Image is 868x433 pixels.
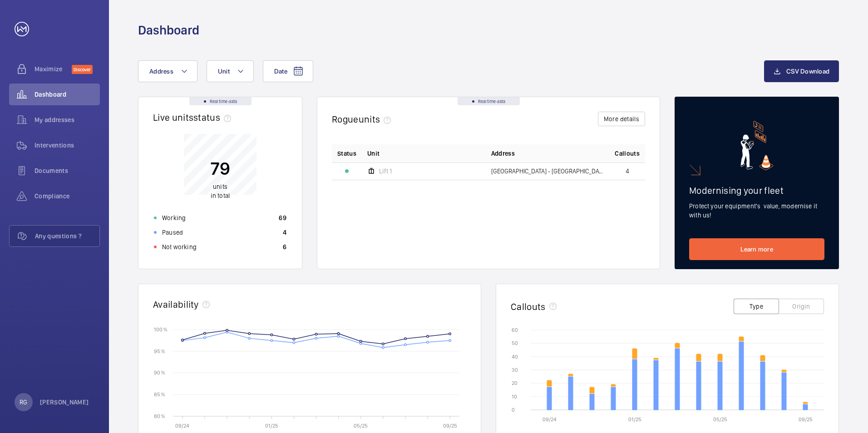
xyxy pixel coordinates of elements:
[274,68,287,75] span: Date
[189,97,252,105] div: Real time data
[154,413,165,419] text: 80 %
[359,113,395,125] span: units
[35,231,99,241] span: Any questions ?
[265,423,278,429] text: 01/25
[689,238,824,260] a: Learn more
[20,398,27,407] p: RG
[35,64,72,74] span: Maximize
[72,65,93,74] span: Discover
[207,60,254,82] button: Unit
[764,60,839,82] button: CSV Download
[443,423,457,429] text: 09/25
[542,416,557,423] text: 09/24
[154,369,165,376] text: 90 %
[337,149,356,158] p: Status
[628,416,641,423] text: 01/25
[210,182,230,200] p: in total
[491,168,604,174] span: [GEOGRAPHIC_DATA] - [GEOGRAPHIC_DATA]
[512,354,518,360] text: 40
[379,168,392,174] span: Lift 1
[689,185,824,196] h2: Modernising your fleet
[40,398,89,407] p: [PERSON_NAME]
[154,326,168,332] text: 100 %
[35,192,100,201] span: Compliance
[138,22,199,39] h1: Dashboard
[153,112,235,123] h2: Live units
[154,391,165,398] text: 85 %
[626,168,629,174] span: 4
[354,423,368,429] text: 05/25
[162,213,186,222] p: Working
[154,348,165,354] text: 95 %
[283,242,286,251] p: 6
[799,416,813,423] text: 09/25
[491,149,515,158] span: Address
[740,121,774,170] img: marketing-card.svg
[193,112,235,123] span: status
[213,183,227,190] span: units
[35,90,100,99] span: Dashboard
[511,301,546,312] h2: Callouts
[615,149,640,158] span: Callouts
[512,367,518,373] text: 30
[512,327,518,333] text: 60
[162,242,197,251] p: Not working
[512,380,518,386] text: 20
[689,202,824,220] p: Protect your equipment's value, modernise it with us!
[175,423,189,429] text: 09/24
[35,141,100,150] span: Interventions
[35,166,100,175] span: Documents
[734,299,779,314] button: Type
[153,299,199,310] h2: Availability
[713,416,727,423] text: 05/25
[786,68,829,75] span: CSV Download
[149,68,173,75] span: Address
[332,113,395,125] h2: Rogue
[162,228,183,237] p: Paused
[598,112,645,126] button: More details
[779,299,824,314] button: Origin
[263,60,313,82] button: Date
[283,228,286,237] p: 4
[279,213,286,222] p: 69
[35,115,100,124] span: My addresses
[458,97,520,105] div: Real time data
[512,407,515,413] text: 0
[138,60,197,82] button: Address
[512,340,518,346] text: 50
[367,149,380,158] span: Unit
[210,157,230,180] p: 79
[512,394,517,400] text: 10
[218,68,230,75] span: Unit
